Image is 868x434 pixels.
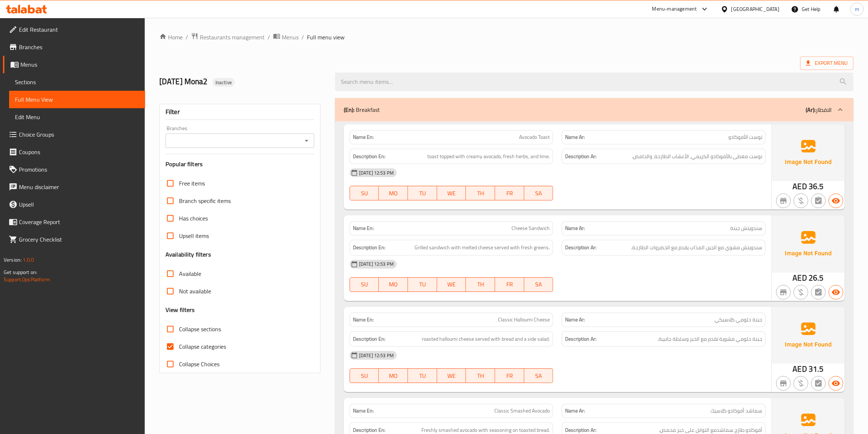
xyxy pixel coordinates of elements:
[427,152,550,161] span: toast topped with creamy avocado, fresh herbs, and lime.
[565,152,596,161] strong: Description Ar:
[498,316,550,324] span: Classic Halloumi Cheese
[356,261,397,267] span: [DATE] 12:53 PM
[794,376,808,391] button: Purchased item
[344,104,354,115] b: (En):
[282,33,299,42] span: Menus
[524,277,553,292] button: SA
[408,277,437,292] button: TU
[809,271,824,285] span: 26.5
[793,271,807,285] span: AED
[565,224,585,232] strong: Name Ar:
[440,188,463,199] span: WE
[527,188,550,199] span: SA
[437,277,466,292] button: WE
[829,193,843,208] button: Available
[731,5,779,13] div: [GEOGRAPHIC_DATA]
[495,368,524,383] button: FR
[793,362,807,376] span: AED
[806,104,816,115] b: (Ar):
[20,60,139,69] span: Menus
[469,188,492,199] span: TH
[353,335,385,344] strong: Description En:
[711,407,762,415] span: سماشد أفوكادو كلاسيك
[179,179,205,188] span: Free items
[353,407,374,415] strong: Name En:
[9,91,145,108] a: Full Menu View
[495,186,524,200] button: FR
[379,186,408,200] button: MO
[159,33,183,42] a: Home
[565,335,596,344] strong: Description Ar:
[179,287,211,296] span: Not available
[829,376,843,391] button: Available
[19,235,139,244] span: Grocery Checklist
[776,376,791,391] button: Not branch specific item
[179,269,201,278] span: Available
[19,200,139,209] span: Upsell
[350,186,379,200] button: SU
[19,183,139,191] span: Menu disclaimer
[411,371,434,381] span: TU
[3,56,145,73] a: Menus
[772,215,845,272] img: Ae5nvW7+0k+MAAAAAElFTkSuQmCC
[652,5,697,13] div: Menu-management
[440,371,463,381] span: WE
[213,79,235,86] span: Inactive
[15,113,139,121] span: Edit Menu
[179,342,226,351] span: Collapse categories
[273,32,299,42] a: Menus
[353,243,385,252] strong: Description En:
[179,214,208,223] span: Has choices
[3,196,145,213] a: Upsell
[466,186,495,200] button: TH
[632,152,762,161] span: توست مغطى بالأفوكادو الكريمي، الأعشاب الطازجة، والحامض.
[382,371,405,381] span: MO
[794,285,808,300] button: Purchased item
[159,76,326,87] h2: [DATE] Mona2
[494,407,550,415] span: Classic Smashed Avocado
[213,78,235,87] div: Inactive
[806,105,832,114] p: الافطار
[350,368,379,383] button: SU
[335,98,853,121] div: (En): Breakfast(Ar):الافطار
[3,213,145,231] a: Coverage Report
[527,371,550,381] span: SA
[793,179,807,193] span: AED
[159,32,853,42] nav: breadcrumb
[794,193,808,208] button: Purchased item
[776,285,791,300] button: Not branch specific item
[411,188,434,199] span: TU
[811,193,826,208] button: Not has choices
[437,186,466,200] button: WE
[4,255,22,265] span: Version:
[301,136,312,146] button: Open
[658,335,762,344] span: جبنة حلومي مشوية تقدم مع الخبز وسلطة جانبية.
[186,33,188,42] li: /
[353,224,374,232] strong: Name En:
[15,95,139,104] span: Full Menu View
[382,279,405,290] span: MO
[335,73,853,91] input: search
[356,352,397,359] span: [DATE] 12:53 PM
[19,148,139,156] span: Coupons
[728,133,762,141] span: توست الأفوكادو
[3,161,145,178] a: Promotions
[809,362,824,376] span: 31.5
[519,133,550,141] span: Avocado Toast
[829,285,843,300] button: Available
[772,307,845,364] img: Ae5nvW7+0k+MAAAAAElFTkSuQmCC
[166,104,314,120] div: Filter
[527,279,550,290] span: SA
[498,371,521,381] span: FR
[3,38,145,56] a: Branches
[466,368,495,383] button: TH
[9,108,145,126] a: Edit Menu
[353,152,385,161] strong: Description En:
[466,277,495,292] button: TH
[166,250,211,259] h3: Availability filters
[353,188,376,199] span: SU
[353,316,374,324] strong: Name En:
[524,368,553,383] button: SA
[511,224,550,232] span: Cheese Sandwich
[3,231,145,248] a: Grocery Checklist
